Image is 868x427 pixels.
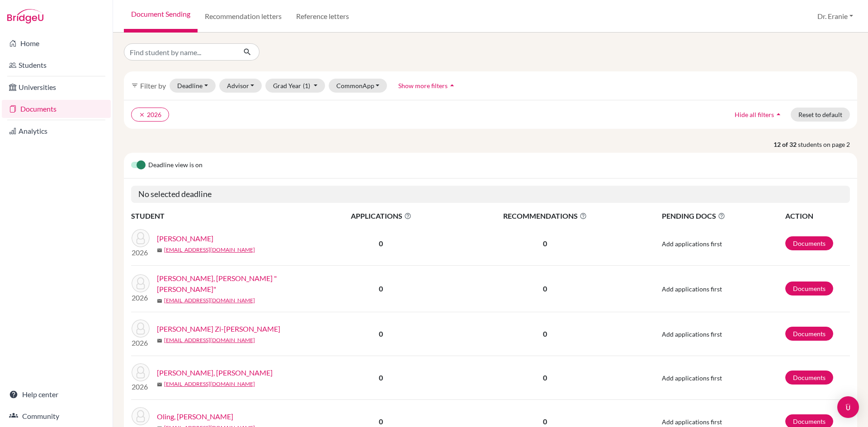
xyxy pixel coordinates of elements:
button: CommonApp [329,79,387,93]
i: arrow_drop_up [448,81,457,90]
button: Hide all filtersarrow_drop_up [727,108,791,122]
a: [EMAIL_ADDRESS][DOMAIN_NAME] [164,246,255,254]
span: mail [157,298,162,304]
a: [PERSON_NAME], [PERSON_NAME] "[PERSON_NAME]" [157,273,318,295]
i: clear [139,112,145,118]
i: filter_list [131,82,138,89]
a: Community [2,407,111,425]
button: Reset to default [791,108,850,122]
b: 0 [379,417,383,426]
span: Show more filters [398,82,448,89]
th: STUDENT [131,210,312,222]
a: Documents [785,282,833,296]
a: Oling, [PERSON_NAME] [157,411,233,422]
h5: No selected deadline [131,186,850,203]
span: APPLICATIONS [312,211,450,221]
a: [EMAIL_ADDRESS][DOMAIN_NAME] [164,380,255,388]
span: Add applications first [662,418,722,426]
input: Find student by name... [124,43,236,61]
a: [PERSON_NAME], [PERSON_NAME] [157,367,273,378]
img: Bridge-U [7,9,43,23]
span: Add applications first [662,285,722,293]
p: 0 [451,283,640,294]
img: Lin, Emma [132,229,150,247]
a: Help center [2,385,111,404]
span: Deadline view is on [148,160,203,171]
img: Lin, Li Yu "Emily" [132,274,150,292]
button: Advisor [219,79,262,93]
i: arrow_drop_up [774,110,783,119]
span: Add applications first [662,330,722,338]
span: mail [157,382,162,387]
a: Students [2,56,111,74]
span: RECOMMENDATIONS [451,211,640,221]
b: 0 [379,373,383,382]
th: ACTION [785,210,850,222]
p: 2026 [132,338,150,348]
a: Home [2,34,111,52]
span: Filter by [140,81,166,90]
b: 0 [379,329,383,338]
p: 0 [451,238,640,249]
p: 2026 [132,247,150,258]
span: (1) [303,82,310,89]
a: Documents [785,371,833,385]
a: Documents [785,236,833,250]
a: Universities [2,78,111,96]
a: Documents [2,100,111,118]
a: [PERSON_NAME] [157,233,213,244]
strong: 12 of 32 [774,140,798,149]
b: 0 [379,239,383,248]
p: 0 [451,328,640,339]
button: Grad Year(1) [265,79,325,93]
span: Add applications first [662,240,722,248]
span: mail [157,248,162,253]
a: [PERSON_NAME] Zi-[PERSON_NAME] [157,324,280,334]
p: 2026 [132,381,150,392]
span: PENDING DOCS [662,211,784,221]
a: Analytics [2,122,111,140]
img: Liu, Evelyn Zi-Tang [132,319,150,338]
span: students on page 2 [798,140,857,149]
a: Documents [785,327,833,341]
p: 2026 [132,292,150,303]
p: 0 [451,416,640,427]
span: mail [157,338,162,343]
button: Deadline [170,79,216,93]
button: Dr. Eranie [813,8,857,25]
p: 0 [451,372,640,383]
button: clear2026 [131,108,169,122]
img: Luna, Mia Isabella [132,363,150,381]
span: Hide all filters [735,111,774,118]
div: Open Intercom Messenger [837,396,859,418]
a: [EMAIL_ADDRESS][DOMAIN_NAME] [164,296,255,305]
img: Oling, Breanne Duncan [132,407,150,425]
a: [EMAIL_ADDRESS][DOMAIN_NAME] [164,336,255,344]
button: Show more filtersarrow_drop_up [391,79,464,93]
span: Add applications first [662,374,722,382]
b: 0 [379,284,383,293]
